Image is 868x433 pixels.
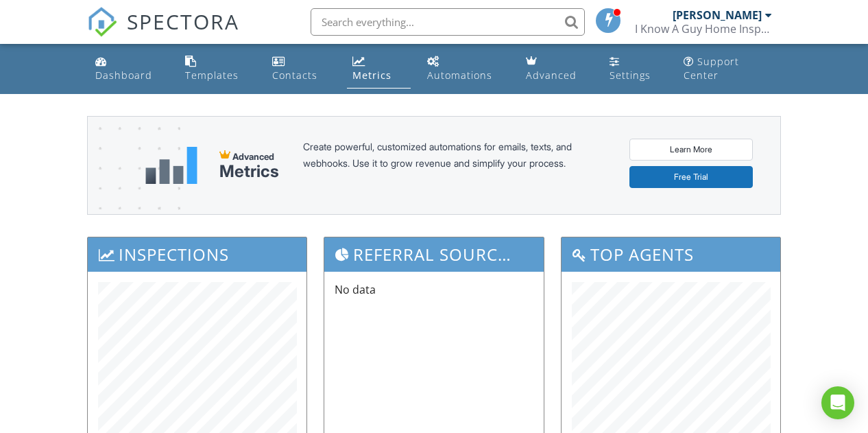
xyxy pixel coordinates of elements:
[427,69,492,82] div: Automations
[347,49,411,89] a: Metrics
[303,139,605,192] div: Create powerful, customized automations for emails, texts, and webhooks. Use it to grow revenue a...
[629,139,753,161] a: Learn More
[145,147,197,184] img: metrics-aadfce2e17a16c02574e7fc40e4d6b8174baaf19895a402c862ea781aae8ef5b.svg
[88,237,307,271] h3: Inspections
[673,8,762,22] div: [PERSON_NAME]
[95,69,152,82] div: Dashboard
[88,117,180,268] img: advanced-banner-bg-f6ff0eecfa0ee76150a1dea9fec4b49f333892f74bc19f1b897a312d7a1b2ff3.png
[610,69,651,82] div: Settings
[127,7,239,36] span: SPECTORA
[678,49,778,89] a: Support Center
[185,69,239,82] div: Templates
[422,49,509,89] a: Automations (Basic)
[87,19,239,47] a: SPECTORA
[232,151,274,162] span: Advanced
[562,237,781,271] h3: Top Agents
[629,166,753,188] a: Free Trial
[324,237,544,271] h3: Referral Sources
[272,69,317,82] div: Contacts
[87,7,117,37] img: The Best Home Inspection Software - Spectora
[352,69,391,82] div: Metrics
[604,49,667,89] a: Settings
[520,49,593,89] a: Advanced
[267,49,336,89] a: Contacts
[311,8,585,36] input: Search everything...
[180,49,256,89] a: Templates
[821,386,854,419] div: Open Intercom Messenger
[219,162,279,181] div: Metrics
[526,69,577,82] div: Advanced
[684,55,739,82] div: Support Center
[90,49,169,89] a: Dashboard
[635,22,772,36] div: I Know A Guy Home Inspections LLC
